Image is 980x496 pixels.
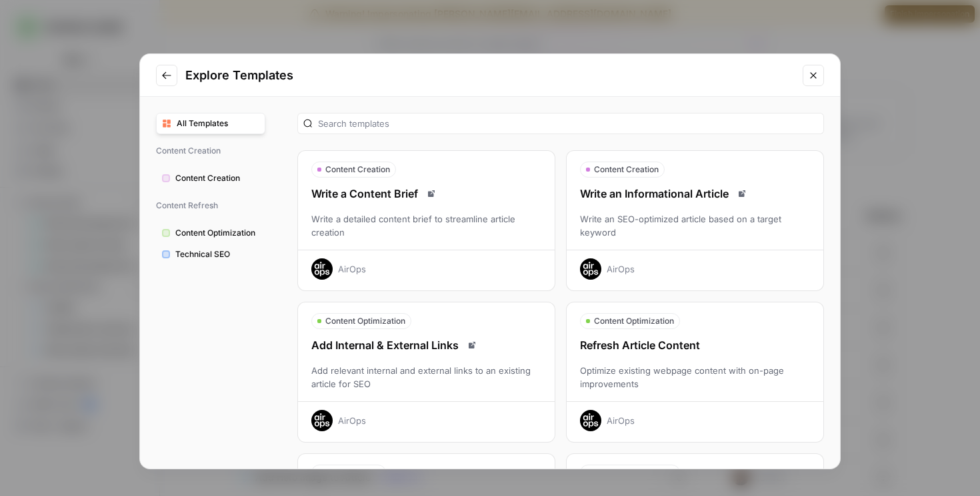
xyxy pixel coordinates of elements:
[156,168,265,189] button: Content Creation
[175,172,259,184] span: Content Creation
[156,140,265,162] span: Content Creation
[338,262,366,276] div: AirOps
[594,467,674,479] span: Content Optimization
[567,364,823,391] div: Optimize existing webpage content with on-page improvements
[566,150,824,291] button: Content CreationWrite an Informational ArticleRead docsWrite an SEO-optimized article based on a ...
[464,337,480,353] a: Read docs
[567,337,823,353] div: Refresh Article Content
[567,212,823,239] div: Write an SEO-optimized article based on a target keyword
[185,66,795,85] h2: Explore Templates
[156,222,265,244] button: Content Optimization
[607,262,635,276] div: AirOps
[325,164,390,176] span: Content Creation
[594,315,674,327] span: Content Optimization
[567,186,823,202] div: Write an Informational Article
[298,212,555,239] div: Write a detailed content brief to streamline article creation
[297,150,555,291] button: Content CreationWrite a Content BriefRead docsWrite a detailed content brief to streamline articl...
[297,302,555,443] button: Content OptimizationAdd Internal & External LinksRead docsAdd relevant internal and external link...
[338,414,366,427] div: AirOps
[156,113,265,134] button: All Templates
[594,164,659,176] span: Content Creation
[734,186,750,202] a: Read docs
[318,117,818,130] input: Search templates
[423,186,439,202] a: Read docs
[298,337,555,353] div: Add Internal & External Links
[298,186,555,202] div: Write a Content Brief
[175,227,259,239] span: Content Optimization
[803,65,824,86] button: Close modal
[156,244,265,265] button: Technical SEO
[175,248,259,260] span: Technical SEO
[566,302,824,443] button: Content OptimizationRefresh Article ContentOptimize existing webpage content with on-page improve...
[607,414,635,427] div: AirOps
[156,65,177,86] button: Go to previous step
[325,467,380,479] span: Technical SEO
[325,315,405,327] span: Content Optimization
[177,117,259,130] span: All Templates
[298,364,555,391] div: Add relevant internal and external links to an existing article for SEO
[156,194,265,217] span: Content Refresh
